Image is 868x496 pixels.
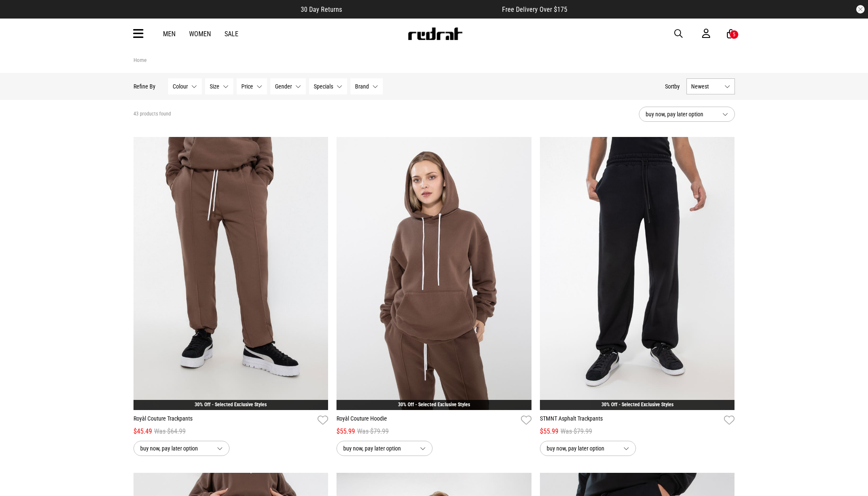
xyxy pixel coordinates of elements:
span: $45.49 [134,426,152,437]
a: 5 [727,29,735,38]
span: Free Delivery Over $175 [502,5,567,13]
img: Stmnt Asphalt Trackpants in Black [540,137,735,410]
a: Women [189,30,211,38]
span: Brand [355,83,369,90]
iframe: Customer reviews powered by Trustpilot [359,5,485,13]
button: Price [237,78,267,94]
img: Redrat logo [407,27,463,40]
button: Gender [270,78,306,94]
button: Size [205,78,233,94]
span: buy now, pay later option [547,443,617,453]
span: Gender [275,83,292,90]
span: Newest [691,83,721,90]
span: by [674,83,680,90]
a: Royàl Couture Hoodie [337,414,518,426]
button: Sortby [665,81,680,91]
span: Specials [314,83,333,90]
span: Was $79.99 [357,426,389,437]
a: 30% Off - Selected Exclusive Styles [601,402,673,408]
img: Royàl Couture Hoodie in Brown [337,137,531,410]
a: 30% Off - Selected Exclusive Styles [195,402,267,408]
span: Colour [173,83,188,90]
a: Home [134,57,147,63]
button: buy now, pay later option [134,441,230,456]
button: Newest [686,78,735,94]
span: buy now, pay later option [343,443,413,453]
span: Price [241,83,253,90]
div: 5 [733,32,735,38]
button: Brand [350,78,383,94]
span: $55.99 [337,426,355,437]
a: 30% Off - Selected Exclusive Styles [398,402,470,408]
span: Was $64.99 [154,426,186,437]
a: Sale [224,30,238,38]
span: buy now, pay later option [140,443,210,453]
span: 30 Day Returns [301,5,342,13]
span: Size [210,83,219,90]
p: Refine By [134,83,155,90]
button: Colour [168,78,202,94]
a: Men [163,30,176,38]
span: buy now, pay later option [646,109,716,119]
img: Royàl Couture Trackpants in Brown [134,137,329,410]
button: Specials [309,78,347,94]
button: buy now, pay later option [337,441,433,456]
span: 43 products found [134,111,171,118]
a: Royàl Couture Trackpants [134,414,315,426]
button: buy now, pay later option [639,107,735,122]
span: $55.99 [540,426,558,437]
button: buy now, pay later option [540,441,636,456]
a: STMNT Asphalt Trackpants [540,414,721,426]
span: Was $79.99 [561,426,592,437]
